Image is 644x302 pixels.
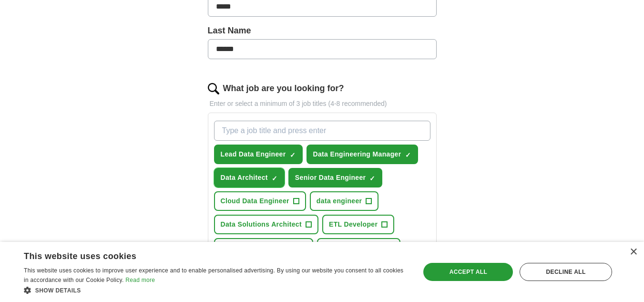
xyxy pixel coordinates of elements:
[223,82,344,95] label: What job are you looking for?
[214,238,313,258] button: Data Pipeline Engineer
[35,287,81,294] span: Show details
[208,24,437,37] label: Last Name
[322,215,394,234] button: ETL Developer
[405,151,411,159] span: ✓
[214,215,318,234] button: Data Solutions Architect
[317,238,401,258] button: Big Data Engineer
[214,191,306,211] button: Cloud Data Engineer
[272,175,277,182] span: ✓
[630,249,637,256] div: Close
[221,173,268,183] span: Data Architect
[24,267,403,283] span: This website uses cookies to improve user experience and to enable personalised advertising. By u...
[423,263,513,281] div: Accept all
[214,145,303,164] button: Lead Data Engineer✓
[221,196,289,206] span: Cloud Data Engineer
[313,149,401,159] span: Data Engineering Manager
[125,277,155,283] a: Read more, opens a new window
[329,219,378,229] span: ETL Developer
[208,83,219,94] img: search.png
[24,248,385,262] div: This website uses cookies
[520,263,612,281] div: Decline all
[295,173,366,183] span: Senior Data Engineer
[290,151,296,159] span: ✓
[288,168,383,187] button: Senior Data Engineer✓
[307,145,418,164] button: Data Engineering Manager✓
[214,168,285,187] button: Data Architect✓
[214,121,430,141] input: Type a job title and press enter
[310,191,379,211] button: data engineer
[369,175,375,182] span: ✓
[317,196,362,206] span: data engineer
[221,149,286,159] span: Lead Data Engineer
[208,99,437,109] p: Enter or select a minimum of 3 job titles (4-8 recommended)
[221,219,302,229] span: Data Solutions Architect
[24,285,409,295] div: Show details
